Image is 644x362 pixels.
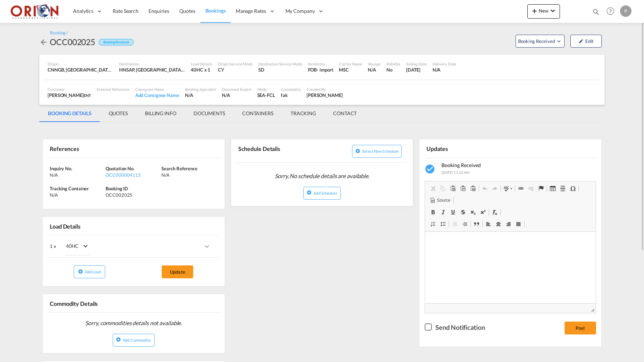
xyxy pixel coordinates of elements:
md-tab-item: BOOKING DETAILS [39,105,100,122]
md-pagination-wrapper: Use the left and right arrow keys to navigate between tabs [39,105,365,122]
a: Link (⌘+K) [516,184,526,193]
div: HNSAP, San Pedro Sula, Honduras, Mexico & Central America, Americas [119,67,185,73]
md-checkbox: Checkbox No Ink [425,322,485,332]
div: 1 x [50,238,133,255]
div: Destination Service Mode [258,61,302,67]
md-tab-item: TRACKING [282,105,325,122]
span: Help [604,5,616,17]
div: Schedule Details [236,142,321,160]
a: Increase Indent [460,219,470,229]
a: Block Quote [472,219,482,229]
div: Booking Received [99,39,133,46]
span: ENT [84,93,91,98]
div: OCC002025 [50,36,95,48]
a: Insert Special Character [568,184,578,193]
a: Paste (⌘+V) [448,184,458,193]
button: icon-plus-circleAdd Commodity [113,334,154,347]
div: Load Details [191,61,212,67]
span: Quotes [179,8,195,14]
md-select: Choose [56,238,95,255]
a: Insert/Remove Bulleted List [438,219,448,229]
a: Align Right [503,219,513,229]
div: N/A [368,67,380,73]
span: Select new schedule [362,149,399,153]
md-icon: icon-plus 400-fg [530,6,539,15]
div: Add Consignee Name [135,92,179,98]
div: Incoterms [308,61,333,67]
div: Load Details [48,220,83,232]
span: Add Commodity [123,338,151,342]
div: MSC [339,67,362,73]
div: Consignee Name [135,87,179,92]
div: Send Notification [435,323,485,332]
a: Undo (⌘+Z) [480,184,490,193]
div: Carrier Name [339,61,362,67]
div: Rollable [386,61,400,67]
a: Insert/Remove Numbered List [428,219,438,229]
div: CNNGB, Ningbo, China, Greater China & Far East Asia, Asia Pacific [48,67,113,73]
span: Source [436,197,450,204]
md-icon: icon-chevron-down [548,6,557,15]
a: Spell Check As You Type [502,184,514,193]
md-icon: icon-arrow-left [39,38,48,47]
md-icon: icons/ic_keyboard_arrow_right_black_24px.svg [203,242,211,251]
button: icon-plus 400-fgNewicon-chevron-down [527,4,560,19]
span: [DATE] 11:10 AM [441,170,469,175]
a: Centre [493,219,503,229]
button: Post [565,322,596,334]
div: Commodity [281,87,301,92]
span: Enquiries [148,8,169,14]
md-icon: icon-pencil [579,39,584,44]
div: Created By [307,87,343,92]
button: icon-pencilEdit [570,35,602,48]
a: Source [428,196,452,205]
button: Open demo menu [516,35,565,48]
button: Update [162,265,193,278]
md-tab-item: QUOTES [100,105,136,122]
span: Add Load [85,269,101,274]
div: Origin [48,61,113,67]
md-icon: icon-plus-circle [78,269,83,274]
button: icon-plus-circleSelect new schedule [352,145,402,158]
div: N/A [161,172,215,178]
a: Paste as plain text (⌘+⌥+⇧+V) [458,184,468,193]
a: Table [548,184,558,193]
div: Updates [425,142,509,155]
div: icon-magnify [592,8,600,19]
md-tab-item: CONTACT [325,105,365,122]
a: Underline (⌘+U) [448,207,458,217]
a: Decrease Indent [450,219,460,229]
span: Booking Received [441,162,481,168]
div: External Reference [97,87,129,92]
a: Cut (⌘+X) [428,184,438,193]
span: Booking Received [518,38,556,45]
div: Booking / [50,30,68,36]
div: SEA-FCL [257,92,275,98]
md-icon: icon-plus-circle [307,190,312,195]
div: Booking Specialist [185,87,216,92]
span: Search Reference [161,166,197,171]
span: Add Schedule [313,191,337,195]
md-tab-item: DOCUMENTS [185,105,234,122]
button: icon-plus-circleAdd Load [74,265,105,278]
span: Rate Search [113,8,138,14]
span: Bookings [205,8,226,14]
span: Manage Rates [236,8,266,15]
a: Italic (⌘+I) [438,207,448,217]
div: Delivery Date [433,61,457,67]
a: Redo (⌘+Y) [490,184,500,193]
div: - import [317,67,333,73]
div: fak [281,92,301,98]
img: 2c36fa60c4e911ed9fceb5e2556746cc.JPG [11,3,59,19]
button: icon-plus-circleAdd Schedule [303,187,340,200]
div: OCC002025 [106,192,160,198]
span: Booking ID [106,186,128,191]
md-icon: icon-magnify [592,8,600,16]
a: Justify [513,219,523,229]
a: Bold (⌘+B) [428,207,438,217]
div: OCC000004115 [106,172,160,178]
div: Mode [257,87,275,92]
span: My Company [286,8,315,15]
a: Align Left [483,219,493,229]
